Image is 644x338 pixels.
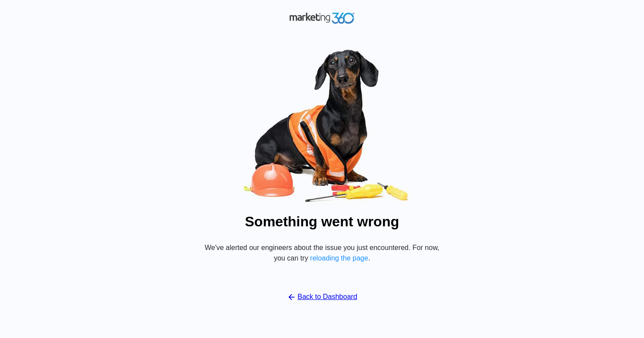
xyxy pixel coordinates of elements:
[289,11,355,26] img: Marketing 360
[199,243,445,264] p: We've alerted our engineers about the issue you just encountered. For now, you can try .
[310,254,368,262] button: reloading the page
[287,292,357,302] a: Back to Dashboard
[245,211,399,232] h1: Something went wrong
[191,44,453,208] img: Oops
